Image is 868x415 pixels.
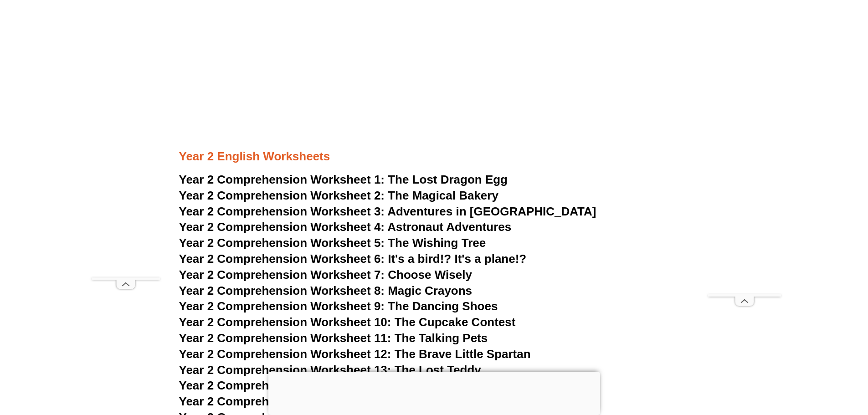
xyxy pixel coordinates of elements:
a: Year 2 Comprehension Worksheet 3: Adventures in [GEOGRAPHIC_DATA] [179,205,596,218]
a: Year 2 Comprehension Worksheet 4: Astronaut Adventures [179,220,512,234]
span: Year 2 Comprehension Worksheet 3: [179,205,385,218]
a: Year 2 Comprehension Worksheet 12: The Brave Little Spartan [179,347,531,361]
iframe: Advertisement [708,21,781,294]
a: Year 2 Comprehension Worksheet 8: Magic Crayons [179,284,473,297]
a: Year 2 Comprehension Worksheet 15: Friendly Monsters [179,395,497,408]
h3: Year 2 English Worksheets [179,118,689,164]
a: Year 2 Comprehension Worksheet 14: The Gigantic Plant [179,379,498,392]
a: Year 2 Comprehension Worksheet 10: The Cupcake Contest [179,315,516,329]
a: Year 2 Comprehension Worksheet 9: The Dancing Shoes [179,299,498,313]
a: Year 2 Comprehension Worksheet 6: It's a bird!? It's a plane!? [179,252,527,266]
span: Year 2 Comprehension Worksheet 4: [179,220,385,234]
span: Adventures in [GEOGRAPHIC_DATA] [387,205,596,218]
a: Year 2 Comprehension Worksheet 13: The Lost Teddy [179,363,481,377]
span: Year 2 Comprehension Worksheet 2: [179,189,385,202]
span: Choose Wisely [388,268,472,282]
span: Year 2 Comprehension Worksheet 7: [179,268,385,282]
span: Astronaut Adventures [387,220,511,234]
span: The Magical Bakery [388,189,498,202]
iframe: Advertisement [92,21,160,277]
a: Year 2 Comprehension Worksheet 5: The Wishing Tree [179,236,486,250]
iframe: Advertisement [268,372,600,413]
a: Year 2 Comprehension Worksheet 7: Choose Wisely [179,268,472,282]
a: Year 2 Comprehension Worksheet 2: The Magical Bakery [179,189,498,202]
span: Year 2 Comprehension Worksheet 5: [179,236,385,250]
span: The Lost Dragon Egg [388,173,508,186]
a: Year 2 Comprehension Worksheet 11: The Talking Pets [179,331,488,345]
a: Year 2 Comprehension Worksheet 1: The Lost Dragon Egg [179,173,508,186]
span: The Wishing Tree [388,236,486,250]
span: Year 2 Comprehension Worksheet 1: [179,173,385,186]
